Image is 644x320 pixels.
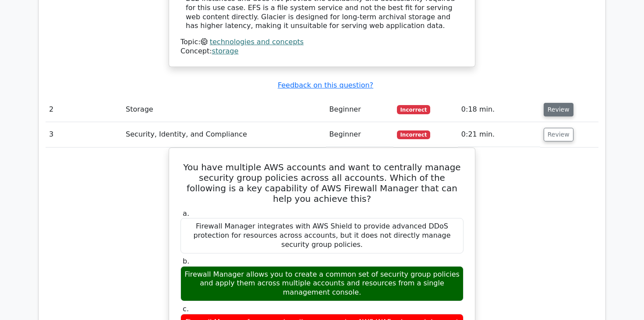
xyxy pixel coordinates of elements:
[180,218,464,253] div: Firewall Manager integrates with AWS Shield to provide advanced DDoS protection for resources acr...
[180,47,464,56] div: Concept:
[212,47,239,55] a: storage
[544,103,573,116] button: Review
[458,97,540,122] td: 0:18 min.
[278,81,373,89] a: Feedback on this question?
[326,122,393,147] td: Beginner
[183,209,189,218] span: a.
[180,266,464,301] div: Firewall Manager allows you to create a common set of security group policies and apply them acro...
[397,130,431,139] span: Incorrect
[458,122,540,147] td: 0:21 min.
[122,97,326,122] td: Storage
[180,38,464,47] div: Topic:
[210,38,304,46] a: technologies and concepts
[326,97,393,122] td: Beginner
[180,162,464,204] h5: You have multiple AWS accounts and want to centrally manage security group policies across all ac...
[122,122,326,147] td: Security, Identity, and Compliance
[46,97,122,122] td: 2
[183,257,189,265] span: b.
[397,105,431,114] span: Incorrect
[183,305,189,313] span: c.
[46,122,122,147] td: 3
[544,128,573,141] button: Review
